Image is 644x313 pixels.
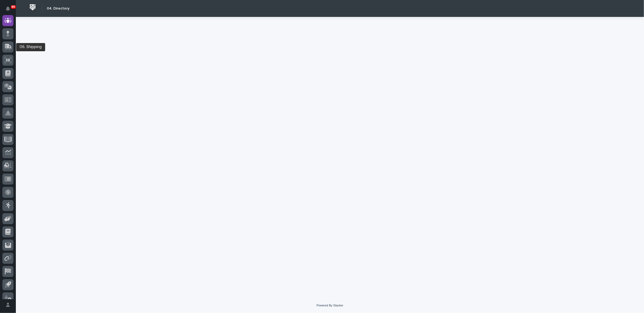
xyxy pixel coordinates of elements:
[317,304,343,307] a: Powered By Stacker
[7,6,13,15] div: Notifications90
[12,5,15,9] p: 90
[2,3,13,14] button: Notifications
[47,6,69,11] h2: 04. Directory
[28,2,37,12] img: Workspace Logo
